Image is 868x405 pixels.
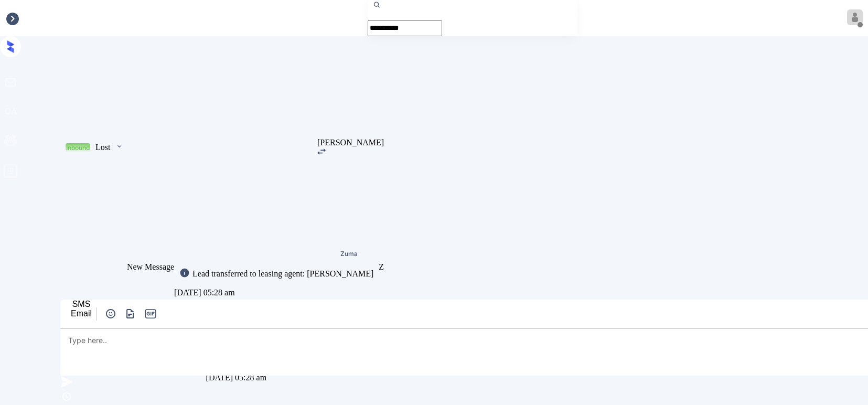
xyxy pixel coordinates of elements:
button: icon-zuma [123,307,138,320]
div: Email [71,309,92,318]
div: [DATE] 05:28 am [174,285,379,300]
img: icon-zuma [179,268,190,278]
img: icon-zuma [124,307,137,320]
button: icon-zuma [103,307,118,320]
span: profile [3,164,18,182]
div: Inbox / [PERSON_NAME] [5,14,98,23]
div: Lead transferred to leasing agent: [PERSON_NAME] [190,269,373,279]
img: icon-zuma [115,142,123,151]
div: Inbound [66,144,90,152]
img: icon-zuma [60,376,73,388]
div: [PERSON_NAME] [317,138,384,147]
img: icon-zuma [60,390,73,403]
img: icon-zuma [317,148,326,155]
span: New Message [127,262,174,271]
div: Zuma [340,251,358,257]
img: icon-zuma [104,307,117,320]
img: avatar [847,9,863,25]
div: SMS [71,300,92,309]
div: Lost [95,143,110,152]
div: Z [379,262,384,272]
